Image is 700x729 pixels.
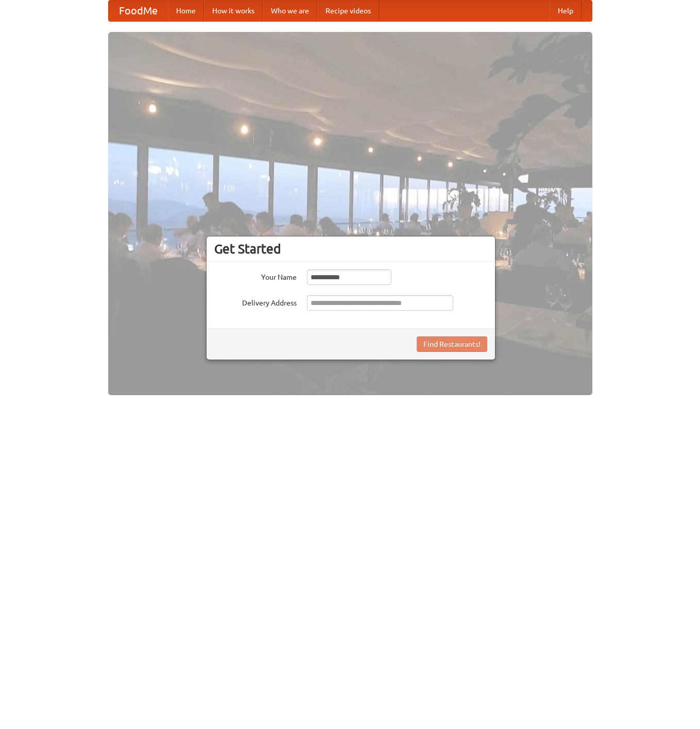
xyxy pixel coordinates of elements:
[214,295,297,308] label: Delivery Address
[263,1,317,21] a: Who we are
[550,1,582,21] a: Help
[168,1,204,21] a: Home
[109,1,168,21] a: FoodMe
[417,336,487,352] button: Find Restaurants!
[204,1,263,21] a: How it works
[214,269,297,282] label: Your Name
[317,1,379,21] a: Recipe videos
[214,241,487,257] h3: Get Started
